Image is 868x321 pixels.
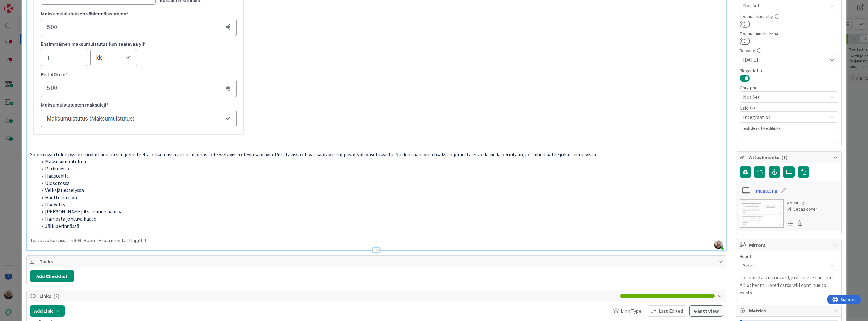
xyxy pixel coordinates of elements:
div: Set as cover [787,206,817,212]
span: Tasks [39,258,715,265]
p: Testattu kortissa 16909. Huom. Experimental flagilla! [30,237,723,244]
span: Select... [743,261,824,270]
div: Testaustiimi kurkkaa [740,31,838,36]
span: Not Set [743,2,827,9]
span: Häädetty [45,201,65,208]
span: Link Type [621,307,641,315]
img: p6a4HZyo4Mr4c9ktn731l0qbKXGT4cnd.jpg [714,240,723,249]
button: Gantt View [689,305,723,317]
div: Freshdesk tikettilinkki [740,126,838,130]
span: Attachments [749,153,830,161]
span: Last Edited [659,307,683,315]
p: To delete a mirror card, just delete the card. All other mirrored cards will continue to exists. [740,274,838,296]
span: Metrics [749,307,830,314]
a: image.png [754,187,777,194]
span: Velkajärjestelyssä [45,187,84,193]
span: Support [13,1,29,9]
span: Mirrors [749,241,830,249]
div: Blogautettu [740,68,838,73]
span: ( 1 ) [781,154,787,160]
span: Haettu häätöä [45,194,77,200]
span: Jälkiperinnässä [45,223,79,229]
button: Last Edited [648,305,686,317]
span: Ulosotossa [45,180,70,186]
span: Not Set [743,92,824,101]
span: Maksusuunnitelma [45,158,86,164]
span: Integraatiot [743,113,827,121]
div: Download [787,219,794,227]
button: Add Link [30,305,65,317]
span: Sopimuksia tulee pystyä suodattamaan sen perusteella, onko niissä perintätoimistolle vietävissä o... [30,151,597,158]
span: Links [39,292,617,300]
span: [PERSON_NAME] itse ennen häätöä [45,208,123,215]
span: Perinnässä [45,165,69,172]
div: Osio [740,106,838,110]
div: Testaus: Käsitelty [740,14,838,19]
span: [DATE] [743,56,827,63]
div: Release [740,48,838,53]
span: Häiriöstä johtuva häätö [45,216,97,222]
span: Board [740,254,751,259]
div: Ohry-prio [740,86,838,90]
div: a year ago [787,199,817,206]
button: Add Checklist [30,270,74,282]
span: Haasteella [45,173,69,179]
span: ( 2 ) [53,293,59,299]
